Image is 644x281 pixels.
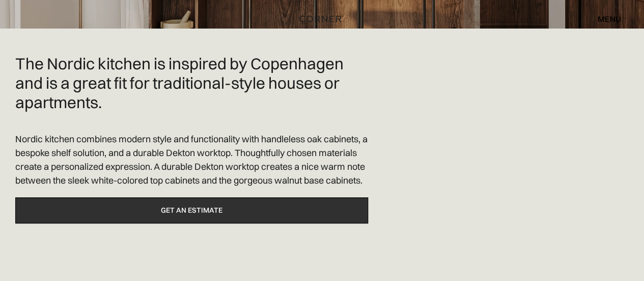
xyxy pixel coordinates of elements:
[15,197,368,223] a: Get an estimate
[15,132,368,187] p: Nordic kitchen combines modern style and functionality with handleless oak cabinets, a bespoke sh...
[598,15,621,23] div: menu
[301,12,343,25] a: home
[15,54,368,112] h2: The Nordic kitchen is inspired by Copenhagen and is a great fit for traditional-style houses or a...
[587,10,621,28] div: menu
